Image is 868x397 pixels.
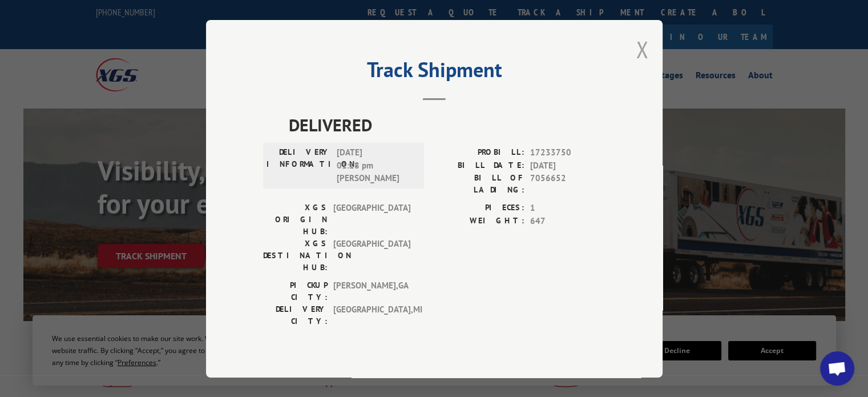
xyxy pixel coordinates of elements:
[333,303,410,327] span: [GEOGRAPHIC_DATA] , MI
[337,146,414,185] span: [DATE] 01:18 pm [PERSON_NAME]
[434,172,524,196] label: BILL OF LADING:
[333,202,410,238] span: [GEOGRAPHIC_DATA]
[263,238,328,274] label: XGS DESTINATION HUB:
[636,34,648,65] button: Close modal
[434,202,524,215] label: PIECES:
[263,62,605,83] h2: Track Shipment
[530,146,605,159] span: 17233750
[530,214,605,227] span: 647
[434,159,524,172] label: BILL DATE:
[530,202,605,215] span: 1
[820,351,854,386] div: Open chat
[530,159,605,172] span: [DATE]
[263,303,328,327] label: DELIVERY CITY:
[333,238,410,274] span: [GEOGRAPHIC_DATA]
[434,146,524,159] label: PROBILL:
[333,279,410,303] span: [PERSON_NAME] , GA
[263,202,328,238] label: XGS ORIGIN HUB:
[289,112,605,138] span: DELIVERED
[530,172,605,196] span: 7056652
[267,146,331,185] label: DELIVERY INFORMATION:
[434,214,524,227] label: WEIGHT:
[263,279,328,303] label: PICKUP CITY:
